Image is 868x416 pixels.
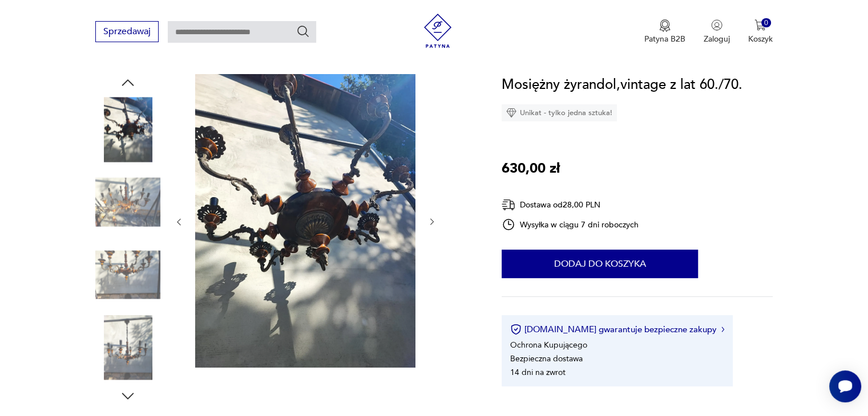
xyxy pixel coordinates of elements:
li: 14 dni na zwrot [510,367,566,378]
img: Patyna - sklep z meblami i dekoracjami vintage [421,14,455,48]
img: Ikona koszyka [754,19,766,31]
button: Patyna B2B [644,19,685,44]
li: Bezpieczna dostawa [510,353,583,364]
li: Ochrona Kupującego [510,340,587,350]
iframe: Smartsupp widget button [829,370,861,402]
div: 0 [761,18,771,28]
button: [DOMAIN_NAME] gwarantuje bezpieczne zakupy [510,324,724,335]
p: 630,00 zł [502,158,560,180]
img: Zdjęcie produktu Mosiężny żyrandol,vintage z lat 60./70. [95,315,160,380]
button: Dodaj do koszyka [502,250,698,278]
div: Unikat - tylko jedna sztuka! [502,104,617,121]
h1: Mosiężny żyrandol,vintage z lat 60./70. [502,74,742,96]
img: Zdjęcie produktu Mosiężny żyrandol,vintage z lat 60./70. [95,170,160,235]
button: Zaloguj [704,19,730,44]
button: 0Koszyk [748,19,773,44]
img: Ikona certyfikatu [510,324,522,335]
a: Sprzedawaj [95,28,159,36]
img: Zdjęcie produktu Mosiężny żyrandol,vintage z lat 60./70. [195,74,415,368]
div: Dostawa od 28,00 PLN [502,198,639,212]
img: Ikona dostawy [502,198,515,212]
img: Zdjęcie produktu Mosiężny żyrandol,vintage z lat 60./70. [95,242,160,307]
img: Ikonka użytkownika [711,19,722,31]
p: Patyna B2B [644,34,685,44]
img: Ikona medalu [659,19,671,32]
img: Ikona strzałki w prawo [721,327,725,332]
button: Szukaj [296,25,310,38]
div: Wysyłka w ciągu 7 dni roboczych [502,218,639,231]
img: Zdjęcie produktu Mosiężny żyrandol,vintage z lat 60./70. [95,97,160,162]
a: Ikona medaluPatyna B2B [644,19,685,44]
p: Zaloguj [704,34,730,44]
button: Sprzedawaj [95,21,159,42]
p: Koszyk [748,34,773,44]
img: Ikona diamentu [506,108,516,118]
